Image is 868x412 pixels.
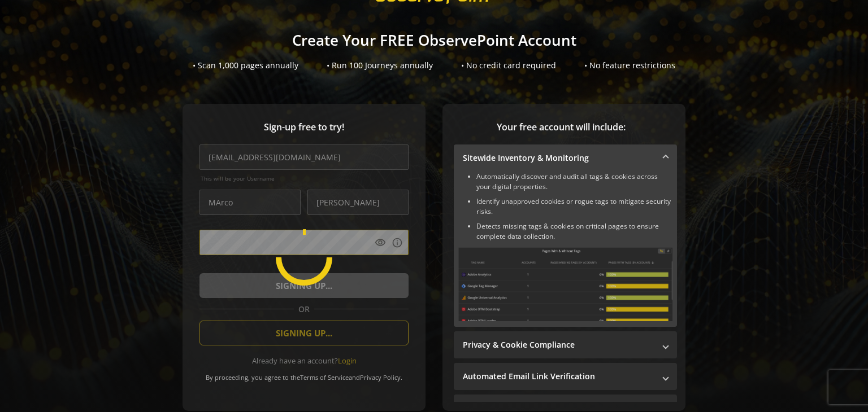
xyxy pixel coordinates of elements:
li: Identify unapproved cookies or rogue tags to mitigate security risks. [476,196,672,217]
a: Privacy Policy [360,373,401,382]
mat-panel-title: Automated Email Link Verification [463,371,654,382]
mat-expansion-panel-header: Sitewide Inventory & Monitoring [454,144,677,172]
mat-expansion-panel-header: Privacy & Cookie Compliance [454,331,677,358]
div: By proceeding, you agree to the and . [199,366,409,382]
mat-expansion-panel-header: Automated Email Link Verification [454,363,677,390]
div: • No feature restrictions [584,60,675,71]
li: Automatically discover and audit all tags & cookies across your digital properties. [476,172,672,192]
mat-panel-title: Sitewide Inventory & Monitoring [463,152,654,164]
a: Terms of Service [300,373,349,382]
div: • Run 100 Journeys annually [327,60,433,71]
span: Your free account will include: [454,121,669,134]
img: Sitewide Inventory & Monitoring [458,247,672,321]
div: • Scan 1,000 pages annually [193,60,298,71]
span: Sign-up free to try! [199,121,409,134]
mat-panel-title: Privacy & Cookie Compliance [463,339,654,350]
li: Detects missing tags & cookies on critical pages to ensure complete data collection. [476,221,672,242]
div: • No credit card required [461,60,556,71]
div: Sitewide Inventory & Monitoring [454,172,677,327]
